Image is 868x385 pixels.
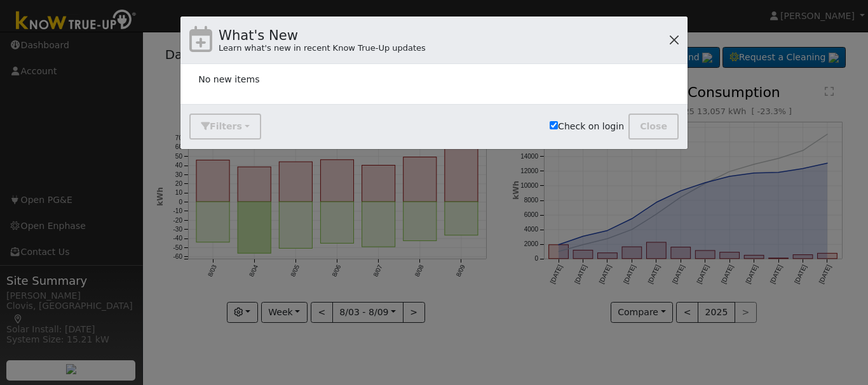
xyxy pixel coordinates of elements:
button: Close [628,114,679,140]
span: No new items [198,74,259,84]
label: Check on login [550,120,624,133]
input: Check on login [550,121,558,129]
button: Filters [189,114,261,140]
div: Learn what's new in recent Know True-Up updates [219,42,426,55]
h4: What's New [219,25,426,46]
